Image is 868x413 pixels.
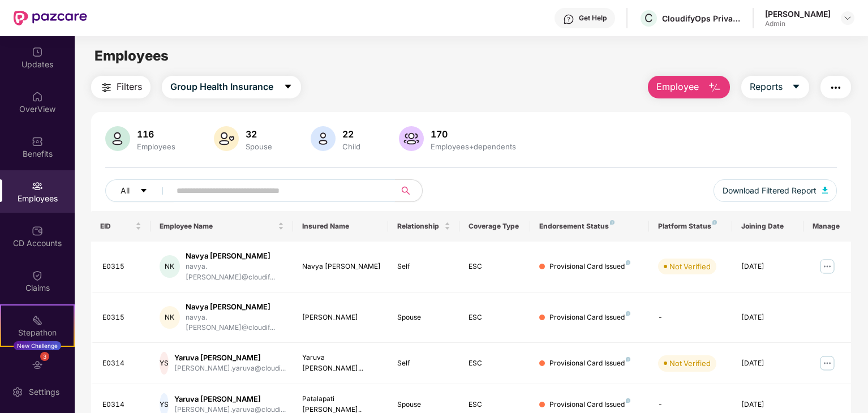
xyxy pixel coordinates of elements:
span: C [644,11,653,25]
div: ESC [469,399,522,410]
div: Self [397,261,450,272]
span: caret-down [140,187,148,196]
div: 32 [243,128,274,140]
img: svg+xml;base64,PHN2ZyBpZD0iU2V0dGluZy0yMHgyMCIgeG1sbnM9Imh0dHA6Ly93d3cudzMub3JnLzIwMDAvc3ZnIiB3aW... [12,386,23,398]
div: Employees [135,142,178,151]
div: [DATE] [741,312,794,323]
span: Group Health Insurance [170,80,273,94]
img: svg+xml;base64,PHN2ZyB4bWxucz0iaHR0cDovL3d3dy53My5vcmcvMjAwMC9zdmciIHdpZHRoPSI4IiBoZWlnaHQ9IjgiIH... [712,220,717,225]
div: Yaruva [PERSON_NAME] [174,352,286,363]
div: Not Verified [669,358,711,369]
div: NK [160,306,180,329]
span: Employee Name [160,222,276,231]
div: 3 [40,352,49,361]
img: svg+xml;base64,PHN2ZyB4bWxucz0iaHR0cDovL3d3dy53My5vcmcvMjAwMC9zdmciIHhtbG5zOnhsaW5rPSJodHRwOi8vd3... [822,187,828,193]
div: Provisional Card Issued [549,399,630,410]
img: New Pazcare Logo [14,11,87,25]
th: Coverage Type [459,211,531,242]
div: [DATE] [741,358,794,369]
div: E0314 [102,399,141,410]
button: Allcaret-down [105,179,174,202]
img: svg+xml;base64,PHN2ZyBpZD0iRW1wbG95ZWVzIiB4bWxucz0iaHR0cDovL3d3dy53My5vcmcvMjAwMC9zdmciIHdpZHRoPS... [32,180,43,192]
span: Relationship [397,222,442,231]
span: search [394,186,416,195]
div: ESC [469,312,522,323]
div: Child [340,142,363,151]
div: Get Help [579,14,607,23]
img: svg+xml;base64,PHN2ZyB4bWxucz0iaHR0cDovL3d3dy53My5vcmcvMjAwMC9zdmciIHhtbG5zOnhsaW5rPSJodHRwOi8vd3... [311,126,336,151]
img: svg+xml;base64,PHN2ZyBpZD0iRW5kb3JzZW1lbnRzIiB4bWxucz0iaHR0cDovL3d3dy53My5vcmcvMjAwMC9zdmciIHdpZH... [32,359,43,371]
img: svg+xml;base64,PHN2ZyBpZD0iSGVscC0zMngzMiIgeG1sbnM9Imh0dHA6Ly93d3cudzMub3JnLzIwMDAvc3ZnIiB3aWR0aD... [563,14,574,25]
img: svg+xml;base64,PHN2ZyBpZD0iQ2xhaW0iIHhtbG5zPSJodHRwOi8vd3d3LnczLm9yZy8yMDAwL3N2ZyIgd2lkdGg9IjIwIi... [32,270,43,281]
th: Manage [803,211,851,242]
div: New Challenge [14,341,61,350]
img: svg+xml;base64,PHN2ZyBpZD0iQmVuZWZpdHMiIHhtbG5zPSJodHRwOi8vd3d3LnczLm9yZy8yMDAwL3N2ZyIgd2lkdGg9Ij... [32,136,43,147]
div: Provisional Card Issued [549,261,630,272]
div: Yaruva [PERSON_NAME]... [302,352,379,374]
div: 170 [428,128,518,140]
div: Not Verified [669,261,711,272]
div: Employees+dependents [428,142,518,151]
div: Provisional Card Issued [549,312,630,323]
div: ESC [469,261,522,272]
button: Reportscaret-down [741,76,809,98]
img: svg+xml;base64,PHN2ZyB4bWxucz0iaHR0cDovL3d3dy53My5vcmcvMjAwMC9zdmciIHdpZHRoPSI4IiBoZWlnaHQ9IjgiIH... [610,220,615,225]
div: CloudifyOps Private Limited [662,13,741,24]
div: Admin [765,19,831,28]
div: Settings [25,386,63,398]
div: Endorsement Status [539,222,640,231]
span: EID [100,222,133,231]
div: Navya [PERSON_NAME] [186,302,284,312]
img: svg+xml;base64,PHN2ZyB4bWxucz0iaHR0cDovL3d3dy53My5vcmcvMjAwMC9zdmciIHdpZHRoPSIyNCIgaGVpZ2h0PSIyNC... [100,81,113,94]
img: svg+xml;base64,PHN2ZyB4bWxucz0iaHR0cDovL3d3dy53My5vcmcvMjAwMC9zdmciIHhtbG5zOnhsaW5rPSJodHRwOi8vd3... [105,126,130,151]
button: Group Health Insurancecaret-down [162,76,301,98]
div: Platform Status [658,222,723,231]
img: svg+xml;base64,PHN2ZyB4bWxucz0iaHR0cDovL3d3dy53My5vcmcvMjAwMC9zdmciIHhtbG5zOnhsaW5rPSJodHRwOi8vd3... [708,81,721,94]
div: Spouse [397,399,450,410]
div: Self [397,358,450,369]
div: E0314 [102,358,141,369]
div: [DATE] [741,261,794,272]
div: [DATE] [741,399,794,410]
img: svg+xml;base64,PHN2ZyB4bWxucz0iaHR0cDovL3d3dy53My5vcmcvMjAwMC9zdmciIHdpZHRoPSI4IiBoZWlnaHQ9IjgiIH... [626,260,630,265]
span: Download Filtered Report [723,184,817,197]
div: Stepathon [1,327,74,338]
span: caret-down [792,82,801,92]
span: Filters [117,80,142,94]
img: svg+xml;base64,PHN2ZyB4bWxucz0iaHR0cDovL3d3dy53My5vcmcvMjAwMC9zdmciIHdpZHRoPSIyMSIgaGVpZ2h0PSIyMC... [32,315,43,326]
img: svg+xml;base64,PHN2ZyB4bWxucz0iaHR0cDovL3d3dy53My5vcmcvMjAwMC9zdmciIHdpZHRoPSIyNCIgaGVpZ2h0PSIyNC... [829,81,843,94]
th: Insured Name [293,211,388,242]
div: navya.[PERSON_NAME]@cloudif... [186,312,284,334]
div: Spouse [243,142,274,151]
button: Filters [91,76,151,98]
span: All [121,184,130,197]
span: Reports [750,80,783,94]
div: 116 [135,128,178,140]
img: svg+xml;base64,PHN2ZyB4bWxucz0iaHR0cDovL3d3dy53My5vcmcvMjAwMC9zdmciIHdpZHRoPSI4IiBoZWlnaHQ9IjgiIH... [626,311,630,316]
th: Employee Name [151,211,293,242]
div: Yaruva [PERSON_NAME] [174,394,286,405]
button: search [394,179,423,202]
img: svg+xml;base64,PHN2ZyBpZD0iVXBkYXRlZCIgeG1sbnM9Imh0dHA6Ly93d3cudzMub3JnLzIwMDAvc3ZnIiB3aWR0aD0iMj... [32,46,43,58]
div: ESC [469,358,522,369]
div: NK [160,255,180,278]
td: - [649,292,732,343]
div: E0315 [102,261,141,272]
div: [PERSON_NAME].yaruva@cloudi... [174,363,286,374]
span: Employees [94,48,169,64]
div: 22 [340,128,363,140]
th: Joining Date [732,211,803,242]
div: YS [160,352,169,375]
img: svg+xml;base64,PHN2ZyB4bWxucz0iaHR0cDovL3d3dy53My5vcmcvMjAwMC9zdmciIHdpZHRoPSI4IiBoZWlnaHQ9IjgiIH... [626,357,630,362]
span: caret-down [283,82,293,92]
div: [PERSON_NAME] [302,312,379,323]
div: Spouse [397,312,450,323]
div: Navya [PERSON_NAME] [302,261,379,272]
img: manageButton [818,257,836,276]
div: [PERSON_NAME] [765,8,831,19]
img: svg+xml;base64,PHN2ZyB4bWxucz0iaHR0cDovL3d3dy53My5vcmcvMjAwMC9zdmciIHhtbG5zOnhsaW5rPSJodHRwOi8vd3... [399,126,424,151]
img: svg+xml;base64,PHN2ZyBpZD0iRHJvcGRvd24tMzJ4MzIiIHhtbG5zPSJodHRwOi8vd3d3LnczLm9yZy8yMDAwL3N2ZyIgd2... [843,14,852,23]
th: EID [91,211,151,242]
div: E0315 [102,312,141,323]
button: Download Filtered Report [714,179,837,202]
